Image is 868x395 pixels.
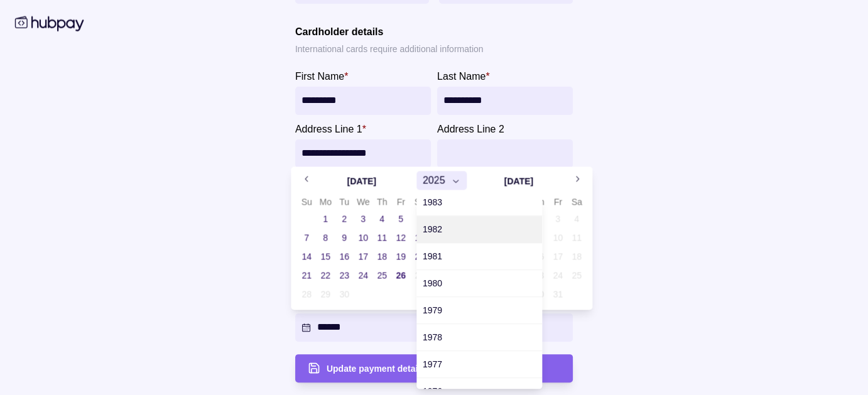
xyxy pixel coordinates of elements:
[530,229,548,246] button: 9
[568,210,585,227] button: 4
[298,266,315,284] button: 21
[411,247,428,265] button: 20
[411,266,428,284] button: 27
[548,194,567,209] th: Friday
[568,266,585,284] button: 25
[423,359,442,369] span: 1977
[411,229,428,246] button: 13
[354,229,372,246] button: 10
[567,170,586,189] button: Go to next month
[298,229,315,246] button: 7
[549,266,567,284] button: 24
[549,285,567,303] button: 31
[530,247,548,265] button: 16
[317,210,334,227] button: 1
[423,278,442,288] span: 1980
[504,174,533,188] div: [DATE]
[423,224,442,234] span: 1982
[423,332,442,342] span: 1978
[373,266,391,284] button: 25
[549,229,567,246] button: 10
[392,266,410,284] button: 26
[335,194,354,209] th: Tuesday
[423,305,442,315] span: 1979
[549,247,567,265] button: 17
[354,247,372,265] button: 17
[298,285,315,303] button: 28
[568,247,585,265] button: 18
[65,74,97,82] div: Domaine
[392,210,410,227] button: 5
[411,210,428,227] button: 6
[297,194,316,209] th: Sunday
[335,285,353,303] button: 30
[391,194,410,209] th: Friday
[354,194,372,209] th: Wednesday
[335,229,353,246] button: 9
[143,73,153,83] img: tab_keywords_by_traffic_grey.svg
[354,210,372,227] button: 3
[335,266,353,284] button: 23
[530,285,548,303] button: 30
[317,285,334,303] button: 29
[530,266,548,284] button: 23
[354,266,372,284] button: 24
[373,247,391,265] button: 18
[549,210,567,227] button: 3
[567,194,586,209] th: Saturday
[156,74,192,82] div: Mots-clés
[530,210,548,227] button: 2
[316,194,335,209] th: Monday
[347,174,376,188] div: [DATE]
[373,210,391,227] button: 4
[373,229,391,246] button: 11
[392,247,410,265] button: 19
[51,73,61,83] img: tab_domain_overview_orange.svg
[297,170,316,189] button: Go to previous month
[298,247,315,265] button: 14
[317,247,334,265] button: 15
[410,194,429,209] th: Saturday
[35,20,62,30] div: v 4.0.25
[20,33,30,43] img: website_grey.svg
[423,251,442,261] span: 1981
[20,20,30,30] img: logo_orange.svg
[568,229,585,246] button: 11
[317,229,334,246] button: 8
[33,33,142,43] div: Domaine: [DOMAIN_NAME]
[423,197,442,207] span: 1983
[335,247,353,265] button: 16
[317,266,334,284] button: 22
[392,229,410,246] button: 12
[335,210,353,227] button: 2
[372,194,391,209] th: Thursday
